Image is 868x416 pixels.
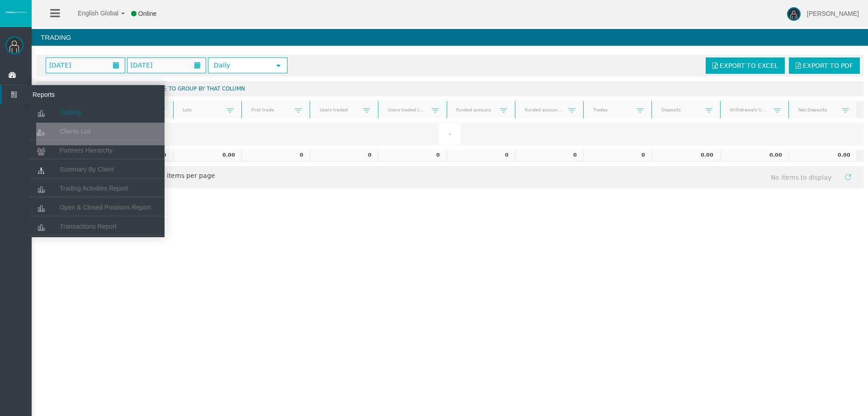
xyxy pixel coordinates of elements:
[763,169,840,186] span: No items to display
[789,57,860,74] a: Export to PDF
[519,104,568,116] a: Funded accouns(email)
[5,10,27,14] img: logo.svg
[29,161,165,177] a: Summary By Client
[29,104,165,120] a: Trading
[787,7,801,21] img: user-image
[803,62,853,69] span: Export to PDF
[138,10,156,17] span: Online
[651,150,720,162] td: 0.00
[66,10,118,17] span: English Global
[656,104,705,116] a: Deposits
[29,199,165,215] a: Open & Closed Positions Report
[47,59,74,72] span: [DATE]
[209,58,270,72] span: Daily
[60,109,81,116] span: Trading
[32,29,868,46] h4: Trading
[241,150,310,162] td: 0
[36,81,863,96] div: Drag a column header and drop it here to group by that column
[515,150,583,162] td: 0
[587,104,637,116] a: Trades
[275,62,282,69] span: select
[29,218,165,234] a: Transactions Report
[29,123,165,139] a: Clients List
[706,57,785,74] a: Export to Excel
[378,150,446,162] td: 0
[793,104,842,116] a: Net Deposits
[310,150,378,162] td: 0
[788,150,857,162] td: 0.00
[29,142,165,158] a: Partners Hierarchy
[60,223,117,230] span: Transactions Report
[60,185,128,192] span: Trading Activities Report
[2,85,165,104] a: Reports
[840,169,856,184] a: Refresh
[177,104,226,116] a: Lots
[807,10,859,17] span: [PERSON_NAME]
[583,150,651,162] td: 0
[447,150,515,162] td: 0
[314,104,363,116] a: Users traded
[124,169,215,184] span: items per page
[173,150,241,162] td: 0.00
[60,166,114,173] span: Summary By Client
[720,150,788,162] td: 0.00
[60,147,113,154] span: Partners Hierarchy
[26,85,114,104] span: Reports
[720,62,778,69] span: Export to Excel
[844,173,852,181] span: Refresh
[724,104,774,116] a: Withdrawals USD
[60,204,151,211] span: Open & Closed Positions Report
[128,59,155,72] span: [DATE]
[29,180,165,196] a: Trading Activities Report
[245,104,295,116] a: First trade
[382,104,432,116] a: Users traded (email)
[451,104,500,116] a: Funded accouns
